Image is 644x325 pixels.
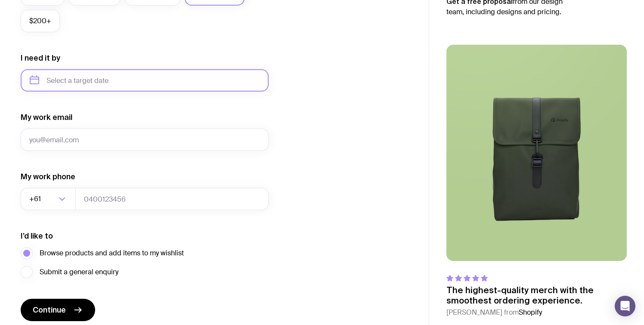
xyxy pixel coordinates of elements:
div: Search for option [21,188,76,210]
span: Submit a general enquiry [40,267,118,277]
input: Select a target date [21,69,269,92]
label: My work email [21,112,72,123]
input: Search for option [43,188,56,210]
span: +61 [29,188,43,210]
span: Continue [33,305,66,315]
label: I’d like to [21,231,53,241]
p: The highest-quality merch with the smoothest ordering experience. [446,285,627,306]
label: $200+ [21,10,60,32]
cite: [PERSON_NAME] from [446,307,627,318]
label: I need it by [21,53,60,63]
span: Shopify [519,308,542,317]
input: 0400123456 [75,188,269,210]
div: Open Intercom Messenger [615,296,635,316]
button: Continue [21,299,95,321]
label: My work phone [21,172,75,182]
span: Browse products and add items to my wishlist [40,248,184,258]
input: you@email.com [21,129,269,151]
